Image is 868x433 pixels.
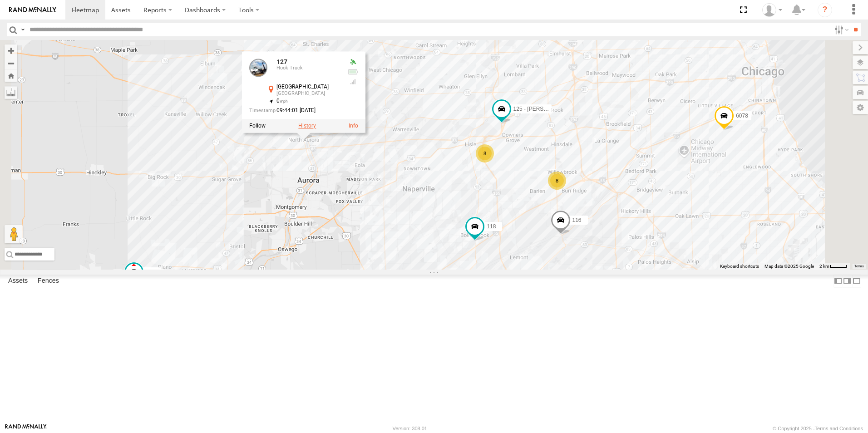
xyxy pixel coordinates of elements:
[513,106,572,113] span: 125 - [PERSON_NAME]
[720,263,759,270] button: Keyboard shortcuts
[276,98,288,104] span: 0
[276,91,340,97] div: [GEOGRAPHIC_DATA]
[347,59,358,66] div: Valid GPS Fix
[347,79,358,86] div: GSM Signal = 4
[833,275,843,288] label: Dock Summary Table to the Left
[572,217,582,224] span: 116
[773,426,863,431] div: © Copyright 2025 -
[249,123,266,129] label: Realtime tracking of Asset
[852,275,861,288] label: Hide Summary Table
[349,123,358,129] a: View Asset Details
[276,58,287,65] a: 127
[818,3,832,17] i: ?
[9,7,56,13] img: rand-logo.svg
[5,44,17,57] button: Zoom in
[347,69,358,76] div: No voltage information received from this device.
[819,264,829,269] span: 2 km
[487,224,496,230] span: 118
[759,3,785,17] div: Ed Pruneda
[276,84,340,90] div: [GEOGRAPHIC_DATA]
[831,23,850,36] label: Search Filter Options
[548,172,566,190] div: 8
[4,275,32,287] label: Assets
[736,113,748,119] span: 6078
[853,101,868,114] label: Map Settings
[5,57,17,69] button: Zoom out
[817,263,850,270] button: Map Scale: 2 km per 35 pixels
[33,275,64,287] label: Fences
[5,86,17,99] label: Measure
[5,69,17,82] button: Zoom Home
[393,426,427,431] div: Version: 308.01
[146,269,155,275] span: 123
[276,66,340,71] div: Hook Truck
[854,265,864,268] a: Terms (opens in new tab)
[815,426,863,431] a: Terms and Conditions
[298,123,316,129] label: View Asset History
[249,108,340,114] div: Date/time of location update
[843,275,852,288] label: Dock Summary Table to the Right
[19,23,26,36] label: Search Query
[476,144,494,162] div: 8
[5,225,23,243] button: Drag Pegman onto the map to open Street View
[5,424,47,433] a: Visit our Website
[764,264,814,269] span: Map data ©2025 Google
[249,59,267,77] a: View Asset Details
